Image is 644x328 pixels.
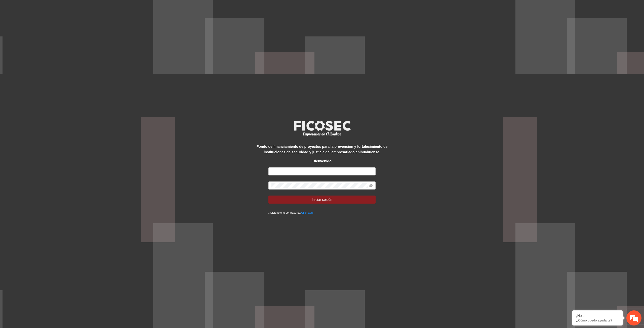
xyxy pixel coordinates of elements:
img: logo [291,119,353,138]
div: ¡Hola! [576,314,619,318]
strong: Bienvenido [312,159,331,163]
button: Iniciar sesión [268,196,376,204]
span: Iniciar sesión [312,197,332,202]
p: ¿Cómo puedo ayudarte? [576,318,619,322]
strong: Fondo de financiamiento de proyectos para la prevención y fortalecimiento de instituciones de seg... [257,145,387,154]
a: Click aqui [301,211,313,214]
span: eye-invisible [369,184,373,187]
small: ¿Olvidaste tu contraseña? [268,211,313,214]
